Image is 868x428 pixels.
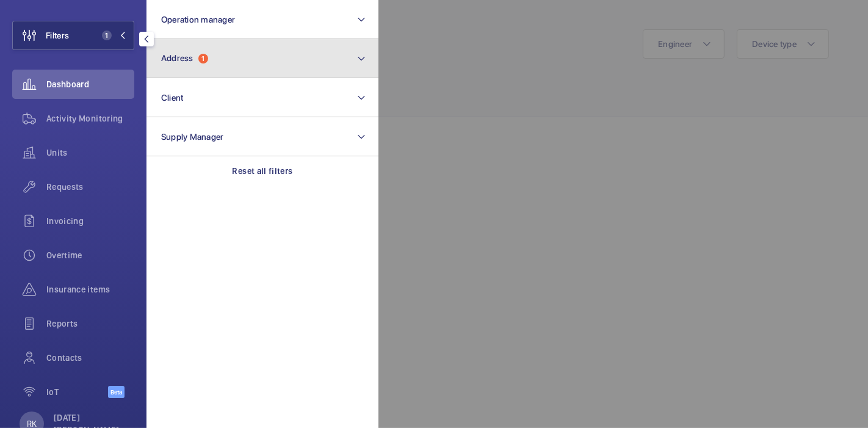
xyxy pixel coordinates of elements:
span: 1 [102,31,112,40]
span: Beta [108,386,125,398]
span: Dashboard [46,78,134,90]
span: Activity Monitoring [46,112,134,125]
span: Insurance items [46,283,134,296]
span: Contacts [46,352,134,364]
span: Requests [46,181,134,193]
span: Units [46,147,134,159]
span: Invoicing [46,215,134,227]
button: Filters1 [12,21,134,50]
span: Overtime [46,249,134,261]
span: IoT [46,386,108,398]
span: Filters [46,29,69,42]
span: Reports [46,317,134,330]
